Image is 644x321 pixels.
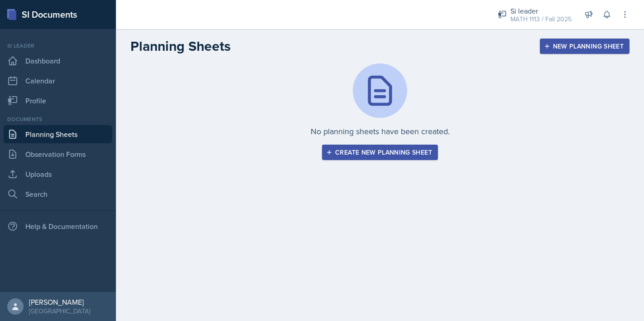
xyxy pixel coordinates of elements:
h2: Planning Sheets [130,38,231,54]
div: Si leader [4,42,112,50]
a: Observation Forms [4,145,112,163]
a: Planning Sheets [4,125,112,143]
p: No planning sheets have been created. [311,125,450,137]
div: Help & Documentation [4,217,112,235]
a: Dashboard [4,52,112,70]
div: [PERSON_NAME] [29,297,90,306]
a: Calendar [4,72,112,90]
a: Uploads [4,165,112,183]
div: Create new planning sheet [328,149,432,156]
button: Create new planning sheet [322,145,438,160]
div: New Planning Sheet [546,43,624,50]
a: Search [4,185,112,203]
div: Si leader [510,5,572,16]
button: New Planning Sheet [540,39,630,54]
div: MATH 1113 / Fall 2025 [510,15,572,24]
div: [GEOGRAPHIC_DATA] [29,306,90,316]
div: Documents [4,115,112,123]
a: Profile [4,92,112,110]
